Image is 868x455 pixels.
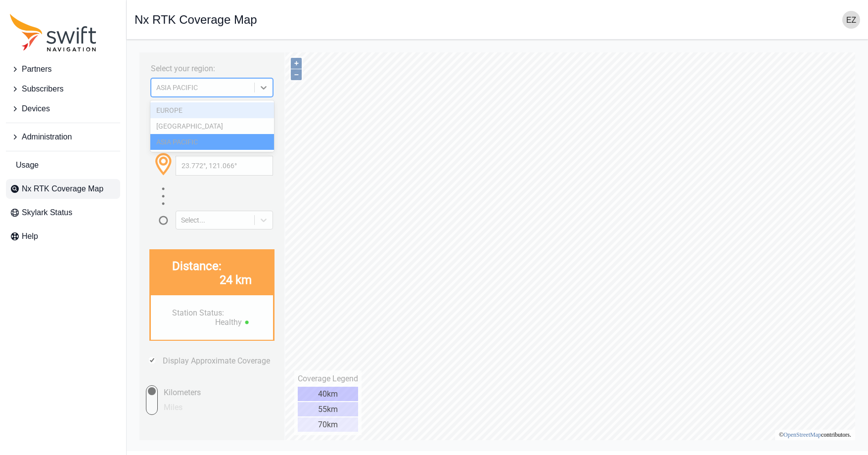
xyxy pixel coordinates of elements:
[163,370,224,384] div: 70km
[6,79,120,99] button: Subscribers
[6,127,120,147] button: Administration
[22,131,72,143] span: Administration
[644,384,717,391] li: © contributors.
[6,59,120,79] button: Partners
[6,155,120,175] a: Usage
[22,63,51,75] span: Partners
[135,14,257,26] h1: Nx RTK Coverage Map
[22,83,63,95] span: Subscribers
[163,339,224,354] div: 40km
[22,207,72,219] span: Skylark Status
[16,159,39,171] span: Usage
[22,230,38,242] span: Help
[22,183,103,195] span: Nx RTK Coverage Map
[6,227,120,246] a: Help
[6,179,120,199] a: Nx RTK Coverage Map
[163,355,224,369] div: 55km
[163,326,224,336] div: Coverage Legend
[6,99,120,119] button: Devices
[649,384,686,391] a: OpenStreetMap
[6,203,120,223] a: Skylark Status
[842,11,860,29] img: user photo
[22,103,50,115] span: Devices
[135,47,860,443] iframe: RTK Map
